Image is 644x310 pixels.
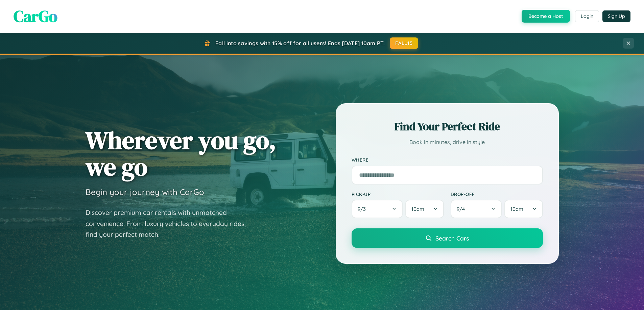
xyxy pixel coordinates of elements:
[14,5,57,27] span: CarGo
[504,200,543,218] button: 10am
[405,200,444,218] button: 10am
[390,37,418,49] button: FALL15
[602,10,630,22] button: Sign Up
[451,200,502,218] button: 9/4
[510,206,523,212] span: 10am
[352,157,543,163] label: Where
[352,137,543,147] p: Book in minutes, drive in style
[358,206,369,212] span: 9 / 3
[522,10,570,23] button: Become a Host
[352,200,403,218] button: 9/3
[86,127,276,180] h1: Wherever you go, we go
[352,228,543,248] button: Search Cars
[451,191,543,197] label: Drop-off
[435,234,469,242] span: Search Cars
[352,119,543,134] h2: Find Your Perfect Ride
[86,207,255,240] p: Discover premium car rentals with unmatched convenience. From luxury vehicles to everyday rides, ...
[575,10,599,22] button: Login
[86,187,204,197] h3: Begin your journey with CarGo
[352,191,444,197] label: Pick-up
[215,40,385,47] span: Fall into savings with 15% off for all users! Ends [DATE] 10am PT.
[411,206,424,212] span: 10am
[457,206,468,212] span: 9 / 4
